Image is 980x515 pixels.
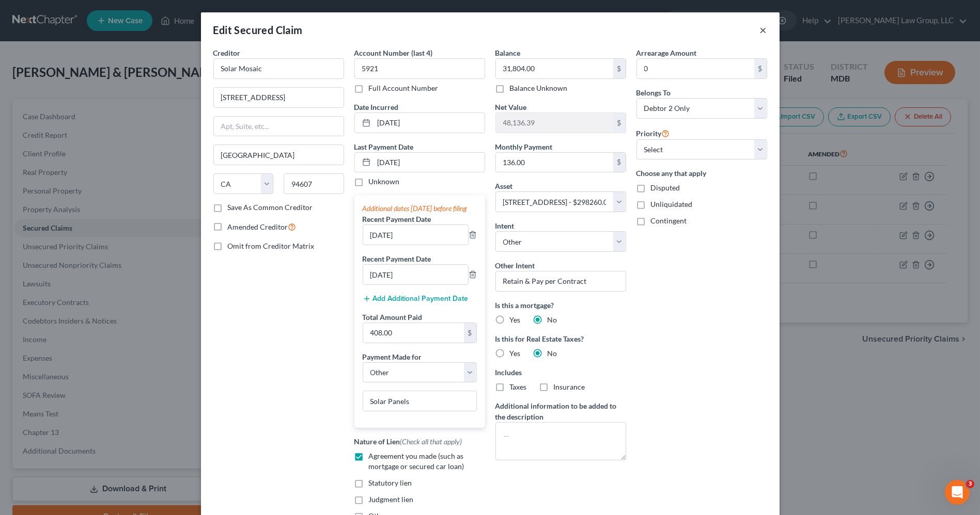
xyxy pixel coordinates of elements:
label: Nature of Lien [354,436,462,447]
input: Specify... [363,391,476,411]
span: Creditor [213,49,241,57]
span: Contingent [651,216,687,225]
label: Payment Made for [363,351,422,362]
div: $ [613,113,626,133]
input: -- [363,225,468,245]
span: Insurance [554,382,585,391]
label: Priority [636,127,670,139]
span: 3 [966,480,974,488]
label: Choose any that apply [636,168,767,179]
label: Save As Common Creditor [228,202,313,213]
span: Taxes [510,382,527,391]
input: -- [363,265,468,284]
span: Judgment lien [369,495,414,504]
span: Agreement you made (such as mortgage or secured car loan) [369,452,464,471]
div: $ [613,59,626,78]
span: Omit from Creditor Matrix [228,242,315,250]
label: Is this for Real Estate Taxes? [495,333,626,344]
input: 0.00 [496,153,613,172]
label: Recent Payment Date [363,253,431,264]
div: $ [613,153,626,172]
span: No [548,349,557,358]
label: Full Account Number [369,83,439,93]
span: Yes [510,315,521,324]
span: (Check all that apply) [400,437,462,446]
label: Intent [495,220,515,231]
label: Other Intent [495,260,535,271]
label: Balance Unknown [510,83,568,93]
input: Search creditor by name... [213,58,344,79]
input: Apt, Suite, etc... [214,117,344,136]
span: No [548,315,557,324]
input: Enter city... [214,145,344,165]
label: Date Incurred [354,102,399,112]
input: MM/DD/YYYY [374,113,485,133]
input: XXXX [354,58,485,79]
span: Amended Creditor [228,222,288,231]
label: Account Number (last 4) [354,47,433,58]
div: Edit Secured Claim [213,23,303,37]
label: Net Value [495,102,527,112]
label: Total Amount Paid [363,312,423,323]
input: 0.00 [363,323,464,343]
label: Last Payment Date [354,141,414,152]
label: Unknown [369,176,400,187]
label: Recent Payment Date [363,214,431,224]
span: Unliquidated [651,200,693,208]
span: Belongs To [636,88,671,97]
span: Statutory lien [369,478,412,487]
input: 0.00 [496,59,613,78]
button: Add Additional Payment Date [363,295,469,303]
span: Disputed [651,183,680,192]
div: $ [464,323,476,343]
label: Monthly Payment [495,141,553,152]
label: Balance [495,47,521,58]
input: 0.00 [637,59,754,78]
label: Arrearage Amount [636,47,697,58]
label: Is this a mortgage? [495,300,626,311]
span: Asset [495,182,513,190]
button: × [760,24,767,36]
label: Additional information to be added to the description [495,400,626,422]
div: $ [754,59,767,78]
div: Additional dates [DATE] before filing [363,203,477,214]
label: Includes [495,367,626,378]
span: Yes [510,349,521,358]
input: Enter zip... [284,173,344,194]
input: Enter address... [214,88,344,107]
input: Specify... [495,271,626,292]
iframe: Intercom live chat [945,480,970,505]
input: 0.00 [496,113,613,133]
input: MM/DD/YYYY [374,153,485,172]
